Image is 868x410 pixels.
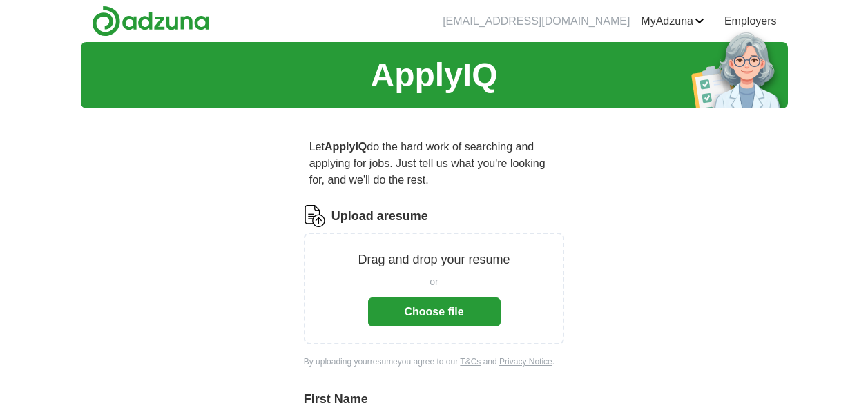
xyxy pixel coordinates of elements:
a: MyAdzuna [641,13,704,30]
label: Upload a resume [331,207,428,226]
a: Employers [724,13,777,30]
p: Drag and drop your resume [358,251,510,269]
button: Choose file [368,297,501,326]
strong: ApplyIQ [325,141,367,153]
label: First Name [304,390,565,409]
img: Adzuna logo [92,6,209,37]
span: or [430,275,438,289]
a: Privacy Notice [499,357,552,367]
li: [EMAIL_ADDRESS][DOMAIN_NAME] [443,13,630,30]
p: Let do the hard work of searching and applying for jobs. Just tell us what you're looking for, an... [304,133,565,194]
div: By uploading your resume you agree to our and . [304,355,565,368]
img: CV Icon [304,205,326,227]
h1: ApplyIQ [370,50,497,100]
a: T&Cs [460,357,481,367]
